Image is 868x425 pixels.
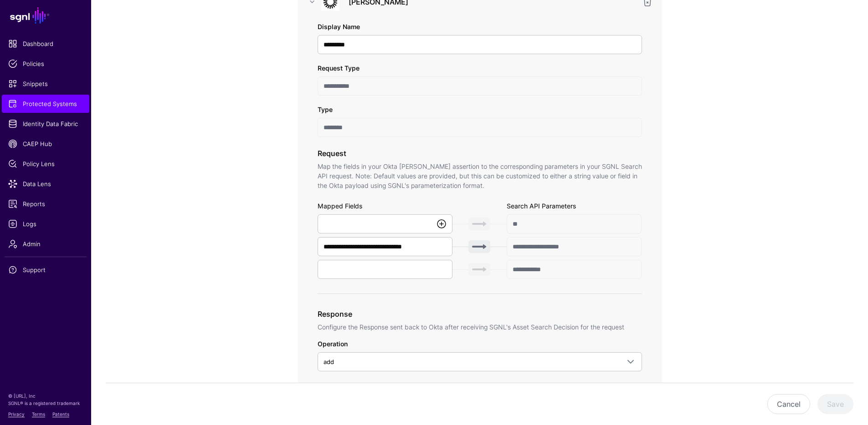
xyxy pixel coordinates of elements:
a: Patents [52,411,69,417]
label: Type [318,380,333,390]
p: Configure the Response sent back to Okta after receiving SGNL's Asset Search Decision for the req... [318,322,642,332]
p: Map the fields in your Okta [PERSON_NAME] assertion to the corresponding parameters in your SGNL ... [318,162,642,190]
h3: Response [318,309,642,319]
a: Identity Data Fabric [2,115,89,133]
span: Dashboard [8,39,83,48]
label: Type [318,105,333,114]
p: SGNL® is a registered trademark [8,400,83,407]
a: Snippets [2,75,89,93]
a: Logs [2,215,89,233]
a: Reports [2,195,89,213]
button: Cancel [767,394,810,414]
a: Dashboard [2,35,89,53]
a: Data Lens [2,175,89,193]
span: Policies [8,59,83,68]
span: Admin [8,239,83,248]
a: Terms [32,411,45,417]
span: Data Lens [8,179,83,188]
a: CAEP Hub [2,135,89,153]
span: Snippets [8,79,83,88]
label: Search API Parameters [507,201,576,211]
a: Policy Lens [2,155,89,173]
a: Admin [2,235,89,253]
span: Logs [8,219,83,228]
a: Privacy [8,411,25,417]
span: add [324,358,334,365]
span: Reports [8,199,83,208]
span: Protected Systems [8,99,83,108]
span: Policy Lens [8,159,83,168]
label: Mapped Fields [318,201,362,211]
a: SGNL [5,5,86,25]
label: Request Type [318,63,360,73]
a: Protected Systems [2,95,89,113]
p: © [URL], Inc [8,392,83,400]
span: CAEP Hub [8,139,83,148]
label: Operation [318,339,348,349]
a: Policies [2,55,89,73]
span: Identity Data Fabric [8,119,83,128]
label: Display Name [318,22,360,31]
span: Support [8,265,83,274]
h3: Request [318,148,642,159]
